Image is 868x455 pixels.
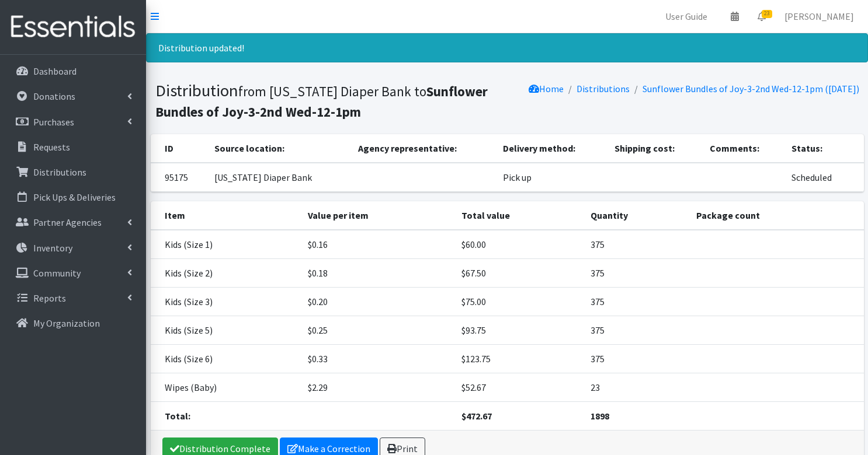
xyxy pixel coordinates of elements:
[5,286,141,310] a: Reports
[155,83,488,120] b: Sunflower Bundles of Joy-3-2nd Wed-12-1pm
[584,288,689,316] td: 375
[151,288,301,316] td: Kids (Size 3)
[703,134,784,163] th: Comments:
[151,373,301,402] td: Wipes (Baby)
[529,83,564,94] a: Home
[33,191,116,203] p: Pick Ups & Deliveries
[584,230,689,259] td: 375
[33,242,72,254] p: Inventory
[155,80,503,121] h1: Distribution
[454,288,583,316] td: $75.00
[591,410,609,422] strong: 1898
[165,410,190,422] strong: Total:
[301,316,455,345] td: $0.25
[33,65,77,77] p: Dashboard
[5,261,141,285] a: Community
[461,410,492,422] strong: $472.67
[496,134,607,163] th: Delivery method:
[5,211,141,234] a: Partner Agencies
[151,134,208,163] th: ID
[301,201,455,230] th: Value per item
[301,373,455,402] td: $2.29
[584,345,689,373] td: 375
[151,201,301,230] th: Item
[584,316,689,345] td: 375
[207,134,351,163] th: Source location:
[301,230,455,259] td: $0.16
[607,134,703,163] th: Shipping cost:
[5,311,141,335] a: My Organization
[151,316,301,345] td: Kids (Size 5)
[584,259,689,288] td: 375
[496,163,607,192] td: Pick up
[454,373,583,402] td: $52.67
[151,163,208,192] td: 95175
[33,267,81,279] p: Community
[33,292,66,304] p: Reports
[151,230,301,259] td: Kids (Size 1)
[689,201,864,230] th: Package count
[155,83,488,120] small: from [US_STATE] Diaper Bank to
[5,8,141,47] img: HumanEssentials
[207,163,351,192] td: [US_STATE] Diaper Bank
[33,90,75,102] p: Donations
[584,373,689,402] td: 23
[301,345,455,373] td: $0.33
[584,201,689,230] th: Quantity
[748,5,775,28] a: 23
[5,160,141,184] a: Distributions
[301,288,455,316] td: $0.20
[454,230,583,259] td: $60.00
[5,135,141,159] a: Requests
[784,134,863,163] th: Status:
[33,141,70,153] p: Requests
[454,316,583,345] td: $93.75
[454,345,583,373] td: $123.75
[775,5,863,28] a: [PERSON_NAME]
[5,185,141,209] a: Pick Ups & Deliveries
[33,116,74,128] p: Purchases
[151,345,301,373] td: Kids (Size 6)
[151,259,301,288] td: Kids (Size 2)
[5,60,141,83] a: Dashboard
[33,166,86,178] p: Distributions
[643,83,859,94] a: Sunflower Bundles of Joy-3-2nd Wed-12-1pm ([DATE])
[762,10,772,18] span: 23
[454,201,583,230] th: Total value
[146,33,868,62] div: Distribution updated!
[5,85,141,108] a: Donations
[33,216,102,228] p: Partner Agencies
[5,236,141,260] a: Inventory
[577,83,630,94] a: Distributions
[301,259,455,288] td: $0.18
[33,317,100,329] p: My Organization
[656,5,717,28] a: User Guide
[454,259,583,288] td: $67.50
[784,163,863,192] td: Scheduled
[351,134,496,163] th: Agency representative:
[5,110,141,134] a: Purchases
